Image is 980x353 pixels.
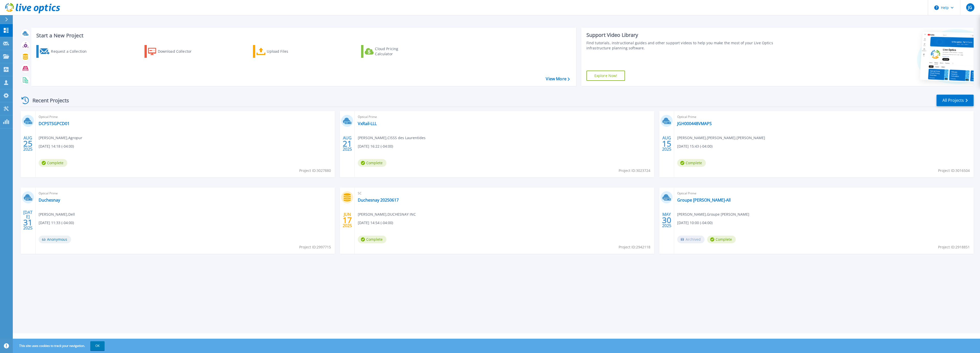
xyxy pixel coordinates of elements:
span: 30 [662,218,671,222]
div: Find tutorials, instructional guides and other support videos to help you make the most of your L... [586,40,792,51]
span: Project ID: 3023724 [619,168,650,173]
span: Archived [677,236,705,243]
span: Project ID: 3016504 [938,168,970,173]
h3: Start a New Project [36,33,570,38]
a: Upload Files [253,45,310,58]
a: Duchesnay [39,197,60,203]
div: AUG 2025 [342,134,352,153]
div: [DATE] 2025 [23,211,33,229]
span: Project ID: 2918851 [938,244,970,250]
a: Duchesnay 20250617 [358,197,399,203]
span: Project ID: 2942118 [619,244,650,250]
a: Request a Collection [36,45,93,58]
span: Project ID: 2997715 [299,244,331,250]
span: [PERSON_NAME] , [PERSON_NAME].[PERSON_NAME] [677,135,765,141]
span: [DATE] 11:33 (-04:00) [39,220,74,226]
a: VxRail-LLL [358,121,377,126]
div: Upload Files [267,46,308,57]
button: OK [90,341,105,350]
span: Complete [358,236,386,243]
div: AUG 2025 [23,134,33,153]
span: Optical Prime [39,191,332,196]
a: Download Collector [144,45,202,58]
div: Download Collector [158,46,199,57]
span: [PERSON_NAME] , Agropur [39,135,82,141]
span: [PERSON_NAME] , Dell [39,212,75,217]
div: Recent Projects [20,94,76,107]
span: 25 [23,141,32,146]
span: [PERSON_NAME] , DUCHESNAY INC [358,212,416,217]
span: 31 [23,220,32,225]
span: Project ID: 3027880 [299,168,331,173]
span: [PERSON_NAME] , CISSS des Laurentides [358,135,426,141]
a: Groupe [PERSON_NAME]-All [677,197,731,203]
a: All Projects [937,95,974,106]
span: 17 [343,218,352,222]
span: Complete [707,236,736,243]
span: Complete [39,159,67,167]
span: Anonymous [39,236,71,243]
div: JUN 2025 [342,211,352,229]
span: Complete [358,159,386,167]
span: [DATE] 14:18 (-04:00) [39,144,74,149]
span: Optical Prime [677,191,971,196]
a: Explore Now! [586,71,625,81]
span: [DATE] 14:54 (-04:00) [358,220,393,226]
span: [DATE] 16:22 (-04:00) [358,144,393,149]
a: View More [546,76,570,81]
span: 21 [343,141,352,146]
span: Optical Prime [677,114,971,120]
span: [PERSON_NAME] , Groupe [PERSON_NAME] [677,212,749,217]
span: JG [968,5,972,9]
div: AUG 2025 [662,134,672,153]
div: MAY 2025 [662,211,672,229]
span: Optical Prime [39,114,332,120]
div: Support Video Library [586,32,792,38]
a: DCPSTSGPCD01 [39,121,70,126]
a: Cloud Pricing Calculator [361,45,418,58]
span: [DATE] 15:43 (-04:00) [677,144,712,149]
div: Request a Collection [51,46,92,57]
span: [DATE] 10:00 (-04:00) [677,220,712,226]
span: Optical Prime [358,114,651,120]
span: This site uses cookies to track your navigation. [14,341,105,350]
span: SC [358,191,651,196]
span: Complete [677,159,706,167]
span: 15 [662,141,671,146]
div: Cloud Pricing Calculator [375,46,416,57]
a: JGH000448VMAPS [677,121,712,126]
